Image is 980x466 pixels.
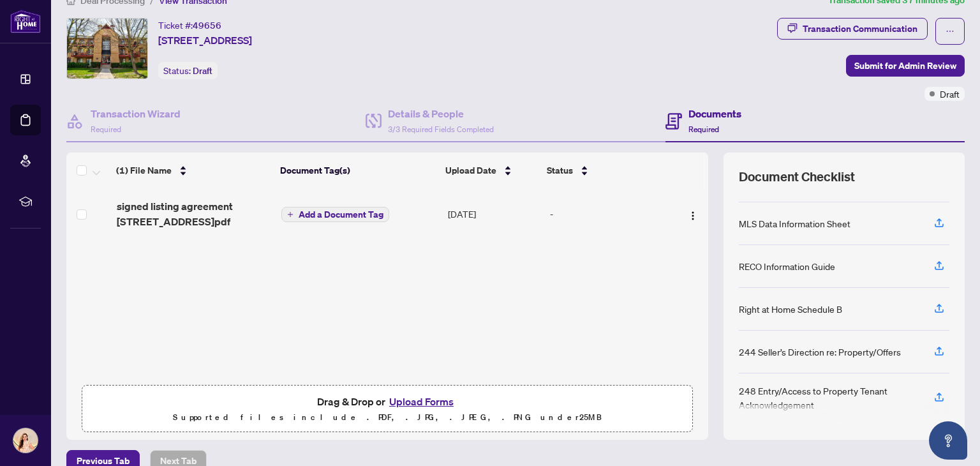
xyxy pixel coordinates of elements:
[542,153,669,188] th: Status
[445,163,496,177] span: Upload Date
[777,18,928,40] button: Transaction Communication
[550,207,667,221] div: -
[683,204,703,224] button: Logo
[299,210,383,219] span: Add a Document Tag
[82,386,692,433] span: Drag & Drop orUpload FormsSupported files include .PDF, .JPG, .JPEG, .PNG under25MB
[91,124,121,134] span: Required
[91,106,181,121] h4: Transaction Wizard
[547,163,573,177] span: Status
[946,27,954,36] span: ellipsis
[443,188,545,239] td: [DATE]
[158,33,252,48] span: [STREET_ADDRESS]
[854,56,956,76] span: Submit for Admin Review
[688,106,741,121] h4: Documents
[193,65,212,77] span: Draft
[158,18,221,33] div: Ticket #:
[739,168,855,186] span: Document Checklist
[281,207,389,222] button: Add a Document Tag
[275,153,440,188] th: Document Tag(s)
[281,206,389,223] button: Add a Document Tag
[116,163,172,177] span: (1) File Name
[929,421,967,460] button: Open asap
[688,211,698,221] img: Logo
[688,124,719,134] span: Required
[90,410,685,425] p: Supported files include .PDF, .JPG, .JPEG, .PNG under 25 MB
[13,428,38,453] img: Profile Icon
[739,384,919,412] div: 248 Entry/Access to Property Tenant Acknowledgement
[940,87,960,101] span: Draft
[117,199,272,229] span: signed listing agreement [STREET_ADDRESS]pdf
[317,393,457,410] span: Drag & Drop or
[440,153,542,188] th: Upload Date
[287,211,293,218] span: plus
[10,10,41,33] img: logo
[388,124,494,134] span: 3/3 Required Fields Completed
[385,393,457,410] button: Upload Forms
[388,106,494,121] h4: Details & People
[739,259,835,273] div: RECO Information Guide
[739,345,901,359] div: 244 Seller’s Direction re: Property/Offers
[846,55,965,77] button: Submit for Admin Review
[739,302,842,316] div: Right at Home Schedule B
[158,62,218,79] div: Status:
[111,153,275,188] th: (1) File Name
[67,19,147,79] img: IMG-W12356453_1.jpg
[193,20,221,31] span: 49656
[739,216,850,230] div: MLS Data Information Sheet
[803,19,917,39] div: Transaction Communication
